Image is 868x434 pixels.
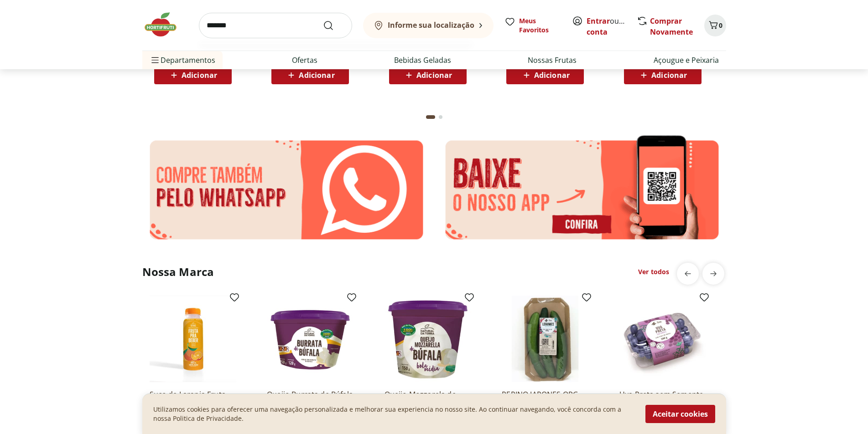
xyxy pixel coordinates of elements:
span: Adicionar [416,71,452,79]
a: Uva Preta sem Semente Natural da Terra 500g [619,389,706,409]
span: Adicionar [534,71,570,79]
span: Adicionar [182,71,217,79]
a: Nossas Frutas [528,55,577,66]
a: Ver todos [638,267,669,276]
button: Aceitar cookies [645,405,715,423]
a: Queijo Burrata de Búfala Natural da Terra 120g [267,389,353,409]
a: Entrar [587,16,610,26]
span: Departamentos [150,49,215,71]
a: Meus Favoritos [504,16,561,35]
button: Current page from fs-carousel [424,106,437,128]
img: PEPINO JAPONES ORG HNT 400g [502,296,588,382]
button: Submit Search [323,20,345,31]
p: Utilizamos cookies para oferecer uma navegação personalizada e melhorar sua experiencia no nosso ... [153,405,634,423]
img: Queijo Mozzarela de Búfala Bola Média Natural da Terra 150g [385,296,471,382]
a: Queijo Mozzarela de Búfala Bola Média Natural da Terra 150g [385,389,471,409]
span: Adicionar [651,71,687,79]
b: Informe sua localização [388,20,474,30]
img: Suco de Laranja Fruta Pra Beber Natural da Terra 250ml [150,296,236,382]
button: Adicionar [624,66,702,84]
h2: Nossa Marca [142,265,214,279]
img: wpp [142,133,431,246]
span: Adicionar [299,71,334,79]
button: next [702,263,724,285]
span: ou [587,15,627,37]
span: Meus Favoritos [519,16,561,35]
a: Ofertas [292,55,317,66]
input: search [199,13,352,38]
img: Uva Preta sem Semente Natural da Terra 500g [619,296,706,382]
img: Hortifruti [142,11,188,38]
a: PEPINO JAPONES ORG HNT 400g [502,389,588,409]
button: Go to page 2 from fs-carousel [437,106,444,128]
button: Adicionar [271,66,349,84]
button: Menu [150,49,161,71]
a: Açougue e Peixaria [654,55,719,66]
button: Carrinho [704,15,726,36]
span: 0 [719,21,722,30]
button: Adicionar [506,66,584,84]
button: Adicionar [389,66,467,84]
img: Queijo Burrata de Búfala Natural da Terra 120g [267,296,353,382]
button: Adicionar [154,66,232,84]
a: Comprar Novamente [650,16,693,37]
img: app [438,133,726,246]
button: previous [677,263,699,285]
a: Bebidas Geladas [394,55,451,66]
a: Criar conta [587,16,637,37]
a: Suco de Laranja Fruta Pra Beber Natural da Terra 250ml [150,389,236,409]
button: Informe sua localização [363,13,494,38]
